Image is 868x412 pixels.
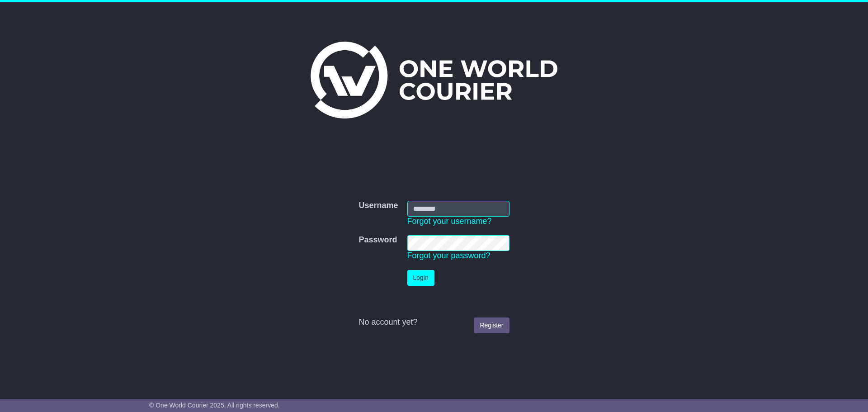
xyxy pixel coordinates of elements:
span: © One World Courier 2025. All rights reserved. [149,402,280,409]
a: Register [474,317,509,333]
div: No account yet? [359,317,509,327]
img: One World [311,42,557,118]
button: Login [407,270,434,286]
a: Forgot your username? [407,217,492,226]
label: Password [359,235,397,245]
a: Forgot your password? [407,251,491,260]
label: Username [359,201,398,211]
